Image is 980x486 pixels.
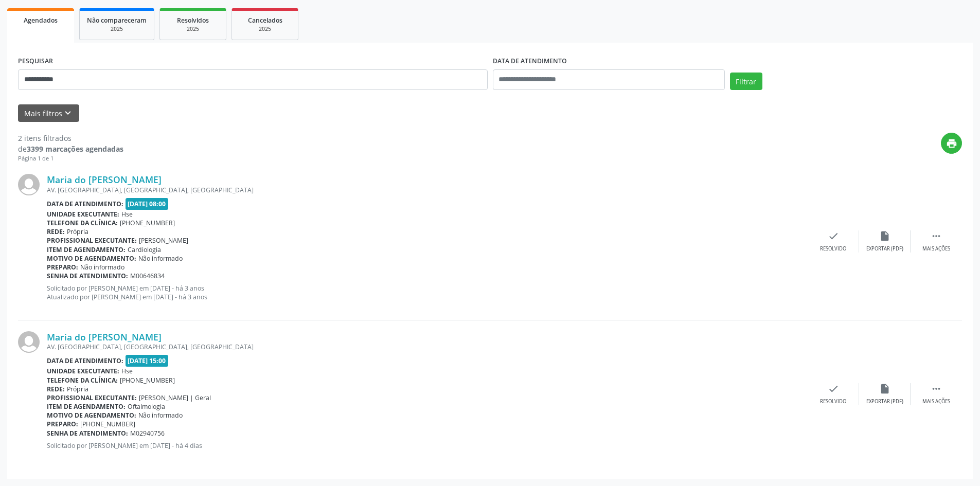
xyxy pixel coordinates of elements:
img: img [18,174,40,195]
span: Cancelados [248,16,282,25]
b: Telefone da clínica: [47,219,118,227]
span: [PERSON_NAME] [139,236,188,245]
b: Unidade executante: [47,367,119,375]
a: Maria do [PERSON_NAME] [47,174,162,185]
span: Não informado [138,411,183,420]
img: img [18,331,40,353]
b: Profissional executante: [47,236,137,245]
i: insert_drive_file [879,230,890,242]
b: Senha de atendimento: [47,272,128,280]
div: 2025 [87,25,147,33]
i:  [931,383,942,394]
span: Oftalmologia [128,402,165,411]
p: Solicitado por [PERSON_NAME] em [DATE] - há 3 anos Atualizado por [PERSON_NAME] em [DATE] - há 3 ... [47,284,808,301]
label: DATA DE ATENDIMENTO [493,53,567,69]
button: Filtrar [730,73,762,90]
span: M00646834 [130,272,165,280]
div: 2025 [239,25,291,33]
span: Não compareceram [87,16,147,25]
b: Telefone da clínica: [47,376,118,385]
span: Não informado [138,254,183,263]
span: [DATE] 15:00 [126,355,169,367]
span: M02940756 [130,429,165,438]
div: Mais ações [922,245,950,253]
div: AV. [GEOGRAPHIC_DATA], [GEOGRAPHIC_DATA], [GEOGRAPHIC_DATA] [47,186,808,194]
i: keyboard_arrow_down [62,107,74,119]
span: Hse [121,210,133,219]
div: Exportar (PDF) [866,398,903,405]
div: Exportar (PDF) [866,245,903,253]
span: Cardiologia [128,245,161,254]
div: de [18,143,123,154]
div: Página 1 de 1 [18,154,123,163]
div: Mais ações [922,398,950,405]
b: Profissional executante: [47,393,137,402]
b: Rede: [47,385,65,393]
span: [DATE] 08:00 [126,198,169,210]
b: Data de atendimento: [47,356,123,365]
span: Resolvidos [177,16,209,25]
b: Senha de atendimento: [47,429,128,438]
b: Motivo de agendamento: [47,411,136,420]
span: Própria [67,227,88,236]
span: Não informado [80,263,124,272]
span: Hse [121,367,133,375]
b: Item de agendamento: [47,245,126,254]
div: AV. [GEOGRAPHIC_DATA], [GEOGRAPHIC_DATA], [GEOGRAPHIC_DATA] [47,343,808,351]
b: Rede: [47,227,65,236]
b: Motivo de agendamento: [47,254,136,263]
b: Data de atendimento: [47,200,123,208]
div: Resolvido [820,398,846,405]
b: Preparo: [47,420,78,428]
div: Resolvido [820,245,846,253]
span: [PHONE_NUMBER] [120,376,175,385]
span: [PHONE_NUMBER] [120,219,175,227]
i: check [828,383,839,394]
strong: 3399 marcações agendadas [27,144,123,154]
span: [PERSON_NAME] | Geral [139,393,211,402]
div: 2 itens filtrados [18,133,123,143]
b: Preparo: [47,263,78,272]
div: 2025 [167,25,219,33]
i: check [828,230,839,242]
button: print [941,133,962,154]
i:  [931,230,942,242]
b: Item de agendamento: [47,402,126,411]
b: Unidade executante: [47,210,119,219]
span: Agendados [24,16,58,25]
label: PESQUISAR [18,53,53,69]
button: Mais filtroskeyboard_arrow_down [18,104,79,122]
p: Solicitado por [PERSON_NAME] em [DATE] - há 4 dias [47,441,808,450]
a: Maria do [PERSON_NAME] [47,331,162,343]
i: insert_drive_file [879,383,890,394]
i: print [946,138,957,149]
span: Própria [67,385,88,393]
span: [PHONE_NUMBER] [80,420,135,428]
